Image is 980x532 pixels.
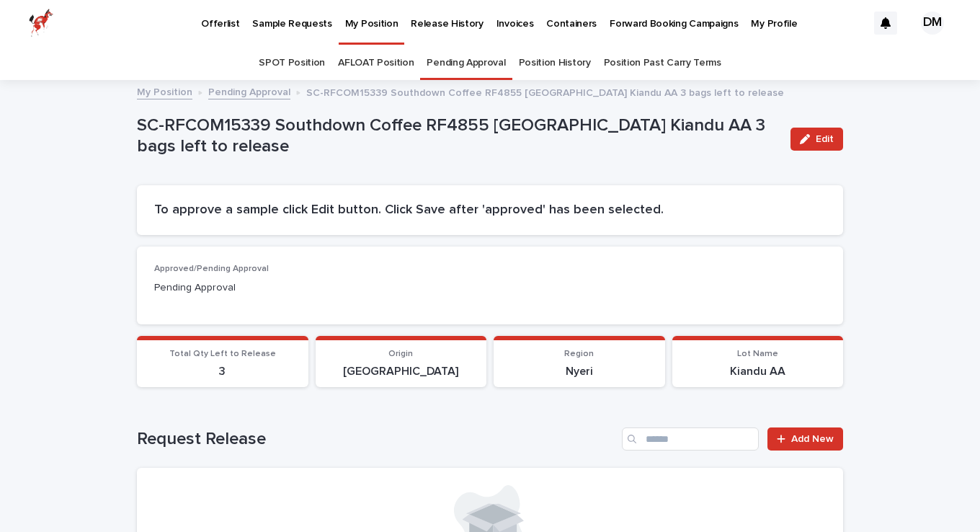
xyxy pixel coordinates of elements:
[259,46,325,80] a: SPOT Position
[681,365,835,378] p: Kiandu AA
[622,427,759,451] input: Search
[767,427,843,451] a: Add New
[306,84,784,99] p: SC-RFCOM15339 Southdown Coffee RF4855 [GEOGRAPHIC_DATA] Kiandu AA 3 bags left to release
[564,350,594,358] span: Region
[921,12,944,35] div: DM
[169,350,276,358] span: Total Qty Left to Release
[816,134,834,144] span: Edit
[388,350,413,358] span: Origin
[154,265,269,273] span: Approved/Pending Approval
[604,46,721,80] a: Position Past Carry Terms
[146,365,300,378] p: 3
[790,128,843,151] button: Edit
[338,46,414,80] a: AFLOAT Position
[324,365,478,378] p: [GEOGRAPHIC_DATA]
[137,115,779,157] p: SC-RFCOM15339 Southdown Coffee RF4855 [GEOGRAPHIC_DATA] Kiandu AA 3 bags left to release
[137,83,192,99] a: My Position
[154,280,367,296] p: Pending Approval
[502,365,656,378] p: Nyeri
[427,46,505,80] a: Pending Approval
[791,434,834,444] span: Add New
[208,83,290,99] a: Pending Approval
[737,350,778,358] span: Lot Name
[137,429,616,450] h1: Request Release
[29,9,53,37] img: zttTXibQQrCfv9chImQE
[154,203,826,218] h2: To approve a sample click Edit button. Click Save after 'approved' has been selected.
[519,46,591,80] a: Position History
